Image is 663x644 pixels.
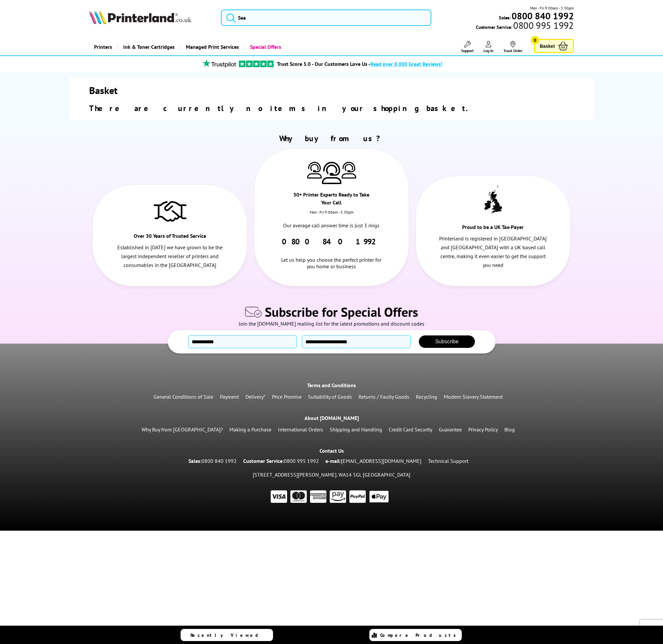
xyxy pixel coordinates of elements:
[220,393,239,400] a: Payment
[380,632,459,638] span: Compare Products
[244,39,286,55] a: Special Offers
[116,243,224,270] p: Established in [DATE] we have grown to be the largest independent reseller of printers and consum...
[540,42,555,50] span: Basket
[322,162,341,184] img: Printer Experts
[325,457,421,465] p: e-mail:
[154,198,186,224] img: Trusted Service
[89,133,574,143] h2: Why buy from us?
[278,221,386,230] p: Our average call answer time is just 3 rings
[200,59,239,67] img: trustpilot rating
[504,426,515,433] a: Blog
[369,490,389,503] img: Apple Pay
[89,84,574,97] h1: Basket
[428,458,468,464] a: Technical Support
[278,247,386,270] div: Let us help you choose the perfect printer for you home or business
[271,490,287,503] img: VISA
[154,393,213,400] a: General Conditions of Sale
[202,458,237,464] a: 0800 840 1992
[439,234,547,270] p: Printerland is registered in [GEOGRAPHIC_DATA] and [GEOGRAPHIC_DATA] with a UK based call centre,...
[282,237,381,247] a: 0800 840 1992
[503,41,522,53] a: Track Order
[293,191,370,210] div: 30+ Printer Experts Ready to Take Your Call
[439,426,462,433] a: Guarantee
[123,39,175,55] span: Ink & Toner Cartridges
[181,629,273,641] a: Recently Viewed
[369,629,462,641] a: Compare Products
[245,393,265,400] a: Delivery*
[310,490,326,503] img: AMEX
[330,490,346,503] img: pay by amazon
[89,10,191,24] img: Printerland Logo
[254,210,409,221] div: Mon - Fri 9:00am - 5.30pm
[461,48,474,53] span: Support
[341,458,421,464] a: [EMAIL_ADDRESS][DOMAIN_NAME]
[265,303,418,320] span: Subscribe for Special Offers
[499,14,511,21] span: Sales:
[180,39,244,55] a: Managed Print Services
[142,426,223,433] a: Why Buy from [GEOGRAPHIC_DATA]?
[435,339,458,344] span: Subscribe
[341,162,356,179] img: Printer Experts
[89,39,117,55] a: Printers
[3,320,660,330] div: Join the [DOMAIN_NAME] mailing list for the latest promotions and discount codes
[419,335,475,348] button: Subscribe
[277,61,442,67] a: Trust Score 5.0 - Our Customers Love Us -Read over 8,000 Great Reviews!
[370,61,442,67] span: Read over 8,000 Great Reviews!
[484,185,502,215] img: UK tax payer
[89,103,475,113] span: There are currently no items in your shopping basket.
[389,426,432,433] a: Credit Card Security
[239,61,274,67] img: trustpilot rating
[308,393,352,400] a: Suitability of Goods
[359,393,409,400] a: Returns / Faulty Goods
[461,41,474,53] a: Support
[89,10,213,26] a: Printerland Logo
[117,39,180,55] a: Ink & Toner Cartridges
[483,41,494,53] a: Log In
[512,22,574,28] span: 0800 995 1992
[512,10,574,22] b: 0800 840 1992
[468,426,498,433] a: Privacy Policy
[188,457,237,465] p: Sales:
[476,22,574,30] span: Customer Service:
[307,162,322,179] img: Printer Experts
[483,48,494,53] span: Log In
[284,458,319,464] a: 0800 995 1992
[229,426,271,433] a: Making a Purchase
[349,490,366,503] img: PayPal
[272,393,302,400] a: Price Promise
[290,490,307,503] img: Master Card
[531,36,539,44] span: 0
[221,9,431,26] input: Sea
[511,13,574,19] a: 0800 840 1992
[530,5,574,11] span: Mon - Fri 9:00am - 5:30pm
[278,426,323,433] a: International Orders
[243,457,319,465] p: Customer Service:
[190,632,265,638] span: Recently Viewed
[416,393,437,400] a: Recycling
[330,426,382,433] a: Shipping and Handling
[534,39,574,53] a: Basket 0
[131,232,209,243] div: Over 30 Years of Trusted Service
[444,393,503,400] a: Modern Slavery Statement
[455,223,532,234] div: Proud to be a UK Tax-Payer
